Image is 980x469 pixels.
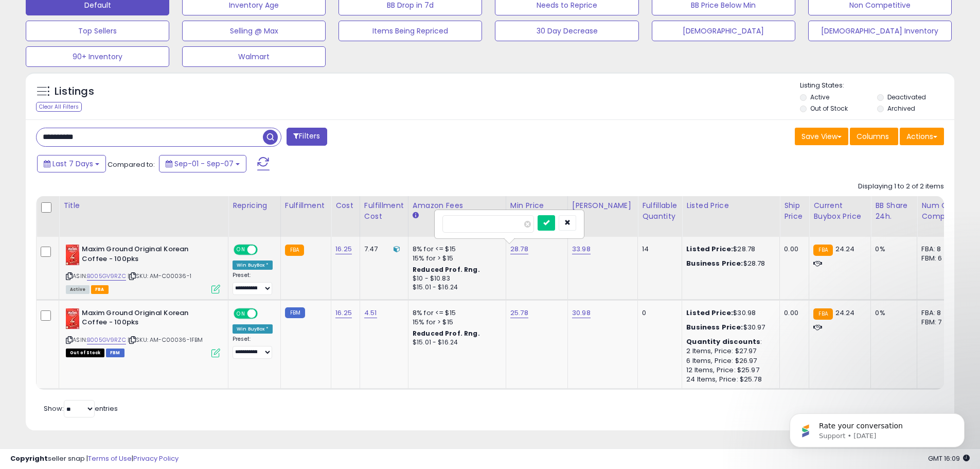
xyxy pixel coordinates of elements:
[887,93,926,101] label: Deactivated
[686,323,772,332] div: $30.97
[686,259,772,268] div: $28.78
[233,272,273,295] div: Preset:
[133,454,179,463] a: Privacy Policy
[887,104,915,113] label: Archived
[26,46,169,67] button: 90+ Inventory
[338,21,482,41] button: Items Being Repriced
[66,349,104,357] span: All listings that are currently out of stock and unavailable for purchase on Amazon
[413,254,498,263] div: 15% for > $15
[835,244,855,254] span: 24.24
[82,245,207,266] b: Maxim Ground Original Korean Coffee - 100pks
[413,329,480,338] b: Reduced Prof. Rng.
[63,200,224,211] div: Title
[510,200,563,211] div: Min Price
[686,322,743,332] b: Business Price:
[413,283,498,292] div: $15.01 - $16.24
[174,159,234,169] span: Sep-01 - Sep-07
[82,308,207,330] b: Maxim Ground Original Korean Coffee - 100pks
[128,272,191,280] span: | SKU: AM-C00036-1
[335,200,355,211] div: Cost
[52,159,93,169] span: Last 7 Days
[91,285,109,294] span: FBA
[850,128,898,145] button: Columns
[921,254,955,263] div: FBM: 6
[36,102,82,112] div: Clear All Filters
[784,200,805,222] div: Ship Price
[413,265,480,274] b: Reduced Prof. Rng.
[686,200,775,211] div: Listed Price
[413,308,498,318] div: 8% for <= $15
[572,200,633,211] div: [PERSON_NAME]
[413,211,419,220] small: Amazon Fees.
[285,245,304,256] small: FBA
[233,324,273,334] div: Win BuyBox *
[106,349,124,357] span: FBM
[233,200,276,211] div: Repricing
[642,245,674,254] div: 14
[413,274,498,283] div: $10 - $10.83
[652,21,795,41] button: [DEMOGRAPHIC_DATA]
[686,244,733,254] b: Listed Price:
[235,246,247,254] span: ON
[55,84,94,99] h5: Listings
[108,160,155,169] span: Compared to:
[686,337,772,346] div: :
[686,356,772,366] div: 6 Items, Price: $26.97
[44,404,118,413] span: Show: entries
[37,155,106,172] button: Last 7 Days
[364,245,400,254] div: 7.47
[813,200,866,222] div: Current Buybox Price
[813,308,832,320] small: FBA
[795,128,848,145] button: Save View
[364,308,377,318] a: 4.51
[285,307,305,318] small: FBM
[686,337,760,346] b: Quantity discounts
[364,200,404,222] div: Fulfillment Cost
[808,21,952,41] button: [DEMOGRAPHIC_DATA] Inventory
[413,318,498,327] div: 15% for > $15
[686,375,772,384] div: 24 Items, Price: $25.78
[774,392,980,464] iframe: Intercom notifications message
[875,245,909,254] div: 0%
[335,308,352,318] a: 16.25
[182,46,326,67] button: Walmart
[87,336,126,344] a: B005GV9RZC
[642,308,674,318] div: 0
[858,182,944,192] div: Displaying 1 to 2 of 2 items
[642,200,678,222] div: Fulfillable Quantity
[233,260,273,270] div: Win BuyBox *
[900,128,944,145] button: Actions
[335,244,352,254] a: 16.25
[810,93,829,101] label: Active
[572,244,591,254] a: 33.98
[875,200,913,222] div: BB Share 24h.
[66,285,90,294] span: All listings currently available for purchase on Amazon
[66,245,79,265] img: 41kFu5-LabL._SL40_.jpg
[784,308,801,318] div: 0.00
[835,308,855,318] span: 24.24
[10,454,179,464] div: seller snap | |
[686,258,743,268] b: Business Price:
[87,272,126,281] a: B005GV9RZC
[921,318,955,327] div: FBM: 7
[256,246,273,254] span: OFF
[784,245,801,254] div: 0.00
[287,128,327,146] button: Filters
[810,104,848,113] label: Out of Stock
[800,81,954,91] p: Listing States:
[285,200,327,211] div: Fulfillment
[875,308,909,318] div: 0%
[26,21,169,41] button: Top Sellers
[686,245,772,254] div: $28.78
[159,155,246,172] button: Sep-01 - Sep-07
[686,308,772,318] div: $30.98
[182,21,326,41] button: Selling @ Max
[813,245,832,256] small: FBA
[857,131,889,142] span: Columns
[128,336,203,344] span: | SKU: AM-C00036-1FBM
[686,308,733,318] b: Listed Price:
[921,200,959,222] div: Num of Comp.
[66,308,220,356] div: ASIN:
